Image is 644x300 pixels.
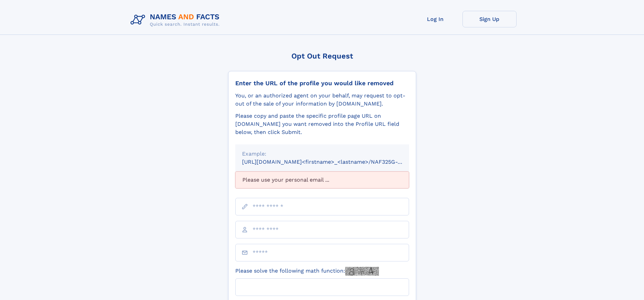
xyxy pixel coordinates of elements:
img: Logo Names and Facts [128,11,225,29]
label: Please solve the following math function: [235,267,379,276]
a: Log In [408,11,462,27]
div: Please copy and paste the specific profile page URL on [DOMAIN_NAME] you want removed into the Pr... [235,112,409,136]
div: You, or an authorized agent on your behalf, may request to opt-out of the sale of your informatio... [235,92,409,108]
div: Opt Out Request [228,52,416,60]
div: Please use your personal email ... [235,171,409,188]
a: Sign Up [462,11,517,27]
small: [URL][DOMAIN_NAME]<firstname>_<lastname>/NAF325G-xxxxxxxx [242,159,422,165]
div: Example: [242,150,402,158]
div: Enter the URL of the profile you would like removed [235,79,409,87]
